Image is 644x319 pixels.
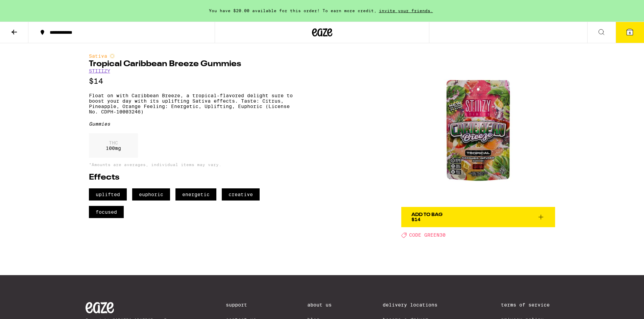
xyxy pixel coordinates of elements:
[89,174,299,182] h2: Effects
[616,22,644,43] button: 6
[89,206,124,218] span: focused
[383,302,450,308] a: Delivery Locations
[132,188,170,201] span: euphoric
[89,60,299,68] h1: Tropical Caribbean Breeze Gummies
[209,8,377,13] span: You have $20.00 available for this order! To earn more credit,
[307,302,332,308] a: About Us
[89,162,299,167] p: *Amounts are averages, individual items may vary.
[89,121,299,127] div: Gummies
[401,207,555,227] button: Add To Bag$14
[110,53,115,59] img: sativaColor.svg
[222,188,260,201] span: creative
[411,217,421,222] span: $14
[501,302,559,308] a: Terms of Service
[89,77,299,85] p: $14
[89,188,127,201] span: uplifted
[411,212,443,217] div: Add To Bag
[89,68,110,74] a: STIIIZY
[175,188,216,201] span: energetic
[409,233,446,238] span: CODE GREEN30
[226,302,256,308] a: Support
[89,133,138,158] div: 100 mg
[401,53,555,207] img: STIIIZY - Tropical Caribbean Breeze Gummies
[629,31,631,35] span: 6
[106,140,121,145] p: THC
[377,8,435,13] span: invite your friends.
[89,53,299,59] div: Sativa
[89,93,299,114] p: Float on with Caribbean Breeze, a tropical-flavored delight sure to boost your day with its uplif...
